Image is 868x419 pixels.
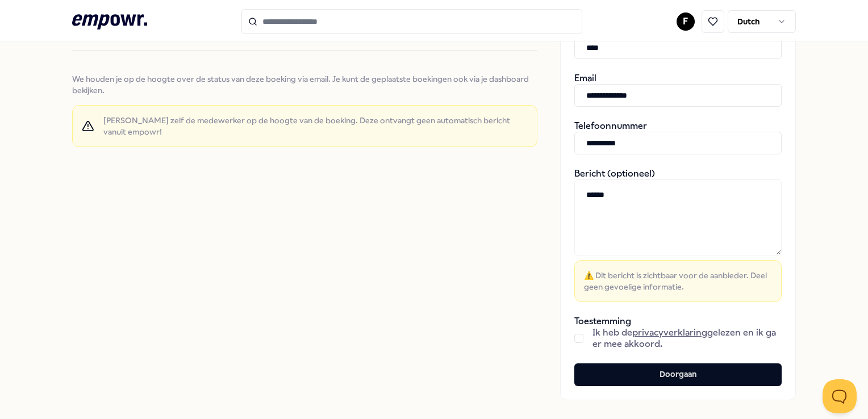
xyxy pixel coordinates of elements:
[103,115,528,137] span: [PERSON_NAME] zelf de medewerker op de hoogte van de boeking. Deze ontvangt geen automatisch beri...
[574,73,782,107] div: Email
[592,327,782,350] span: Ik heb de gelezen en ik ga er mee akkoord.
[823,379,857,413] iframe: Help Scout Beacon - Open
[574,25,782,59] div: Achternaam
[241,9,582,34] input: Search for products, categories or subcategories
[574,168,782,302] div: Bericht (optioneel)
[574,316,782,350] div: Toestemming
[574,363,782,386] button: Doorgaan
[677,12,695,31] button: F
[574,120,782,154] div: Telefoonnummer
[584,270,772,292] span: ⚠️ Dit bericht is zichtbaar voor de aanbieder. Deel geen gevoelige informatie.
[72,73,537,96] span: We houden je op de hoogte over de status van deze boeking via email. Je kunt de geplaatste boekin...
[632,327,707,338] a: privacyverklaring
